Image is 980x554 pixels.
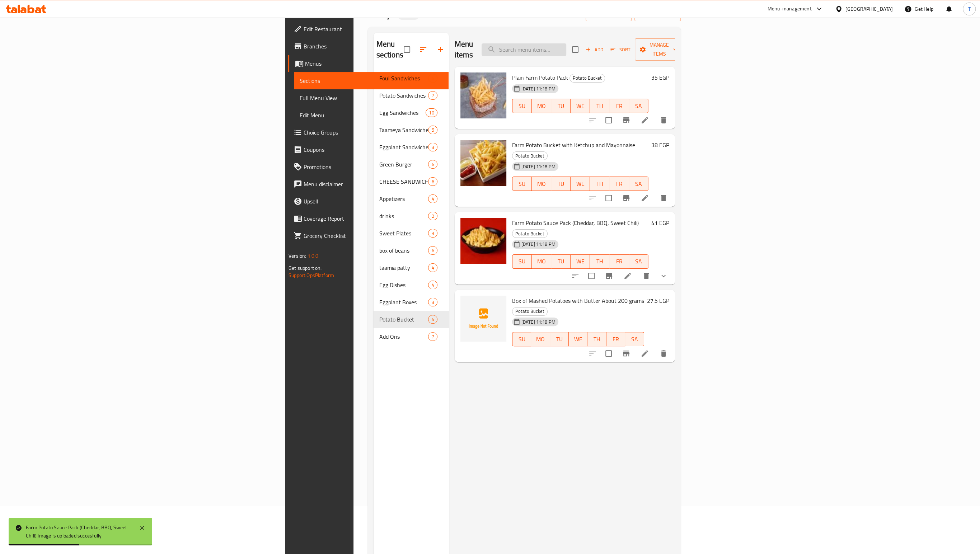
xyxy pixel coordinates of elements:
a: Upsell [288,193,449,210]
a: Promotions [288,158,449,175]
button: TU [551,99,571,113]
span: 6 [428,178,437,185]
span: Farm Potato Sauce Pack (Cheddar, BBQ, Sweet Chili) [512,217,639,228]
span: 3 [428,230,437,237]
div: items [428,143,437,151]
span: taamia patty [379,263,428,272]
span: SA [632,179,646,189]
span: WE [573,179,587,189]
div: items [428,298,437,306]
span: MO [535,256,548,267]
button: delete [655,345,672,362]
h6: 27.5 EGP [647,296,669,306]
span: T [968,5,970,13]
div: Eggplant Sandwiches3 [374,138,449,156]
span: WE [573,101,587,111]
span: Egg Dishes [379,281,428,289]
button: SA [629,99,648,113]
button: SU [512,332,531,346]
button: WE [571,99,590,113]
span: MO [534,334,547,344]
button: MO [532,99,551,113]
span: Add item [583,44,606,55]
div: Egg Sandwiches10 [374,104,449,121]
span: export [640,10,675,19]
span: 4 [428,316,437,323]
div: items [428,281,437,289]
span: 1.0.0 [307,251,318,260]
button: TU [551,254,571,269]
img: Farm Potato Bucket with Ketchup and Mayonnaise [460,140,506,186]
span: Add Ons [379,332,428,341]
div: items [428,91,437,100]
span: TU [554,101,568,111]
span: Appetizers [379,194,428,203]
img: Box of Mashed Potatoes with Butter About 200 grams [460,296,506,342]
span: Sort sections [414,41,432,58]
span: 10 [426,109,437,116]
svg: Show Choices [659,272,668,280]
button: TU [551,177,571,191]
span: Eggplant Sandwiches [379,143,428,151]
button: FR [609,99,629,113]
span: [DATE] 11:18 PM [519,319,558,325]
div: items [428,74,437,83]
span: Sweet Plates [379,229,428,238]
span: SU [515,334,528,344]
button: Branch-specific-item [618,189,635,207]
span: Promotions [304,163,443,171]
span: Eggplant Boxes [379,298,428,306]
button: delete [655,189,672,207]
span: drinks [379,212,428,220]
button: Branch-specific-item [618,345,635,362]
div: Green Burger6 [374,156,449,173]
div: Foul Sandwiches [379,74,428,83]
span: FR [609,334,622,344]
span: SU [515,179,529,189]
a: Edit menu item [623,272,632,280]
div: Add Ons7 [374,328,449,345]
span: Select all sections [399,42,414,57]
span: Potato Bucket [512,307,547,315]
span: import [591,10,626,19]
button: WE [571,177,590,191]
button: Branch-specific-item [618,112,635,129]
div: items [428,160,437,169]
button: MO [532,177,551,191]
div: items [428,194,437,203]
span: 3 [428,144,437,151]
span: TH [593,101,606,111]
button: TH [590,177,609,191]
span: FR [612,101,626,111]
div: Taameya Sandwiches5 [374,121,449,138]
div: taamia patty4 [374,259,449,276]
div: items [428,332,437,341]
a: Choice Groups [288,124,449,141]
span: Potato Bucket [512,230,547,238]
h6: 35 EGP [651,72,669,83]
div: Potato Bucket [569,74,605,83]
span: Add [585,46,604,54]
div: Sweet Plates3 [374,225,449,242]
span: SA [632,256,646,267]
span: Branches [304,42,443,51]
button: SA [629,254,648,269]
button: TH [590,254,609,269]
span: Version: [289,251,306,260]
div: Potato Bucket [512,229,548,238]
button: SU [512,254,532,269]
div: Potato Bucket [512,151,548,160]
div: items [428,246,437,255]
button: Add section [432,41,449,58]
button: SA [629,177,648,191]
button: FR [609,254,629,269]
button: SU [512,99,532,113]
div: Taameya Sandwiches [379,126,428,134]
span: Select to update [601,191,616,206]
span: 3 [428,299,437,306]
div: Green Burger [379,160,428,169]
a: Support.OpsPlatform [289,271,334,280]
